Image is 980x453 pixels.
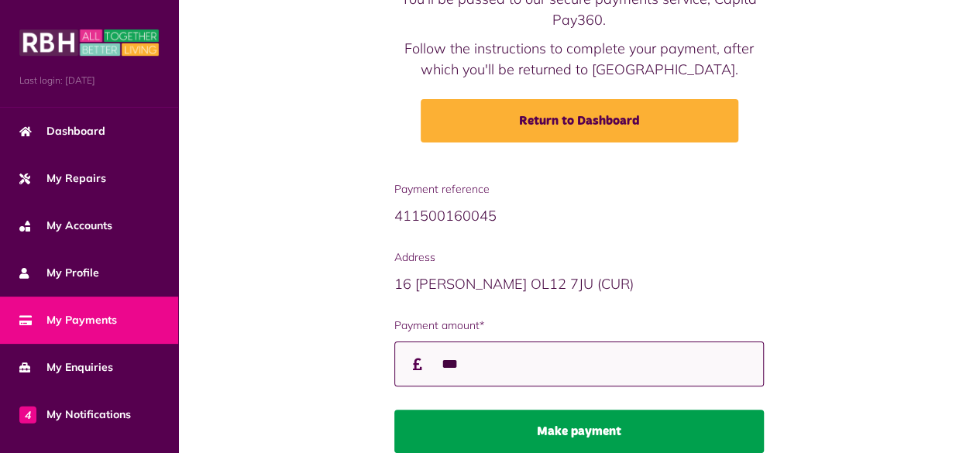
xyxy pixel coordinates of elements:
[394,181,765,197] span: Payment reference
[394,317,765,334] label: Payment amount*
[19,359,113,376] span: My Enquiries
[394,275,634,293] span: 16 [PERSON_NAME] OL12 7JU (CUR)
[19,170,106,187] span: My Repairs
[394,410,765,453] button: Make payment
[19,312,117,328] span: My Payments
[19,407,131,423] span: My Notifications
[19,74,159,88] span: Last login: [DATE]
[19,218,112,234] span: My Accounts
[421,99,738,142] a: Return to Dashboard
[394,207,497,225] span: 411500160045
[394,249,765,266] span: Address
[19,265,99,281] span: My Profile
[394,38,765,80] p: Follow the instructions to complete your payment, after which you'll be returned to [GEOGRAPHIC_D...
[19,27,159,58] img: MyRBH
[19,123,105,139] span: Dashboard
[19,406,36,423] span: 4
